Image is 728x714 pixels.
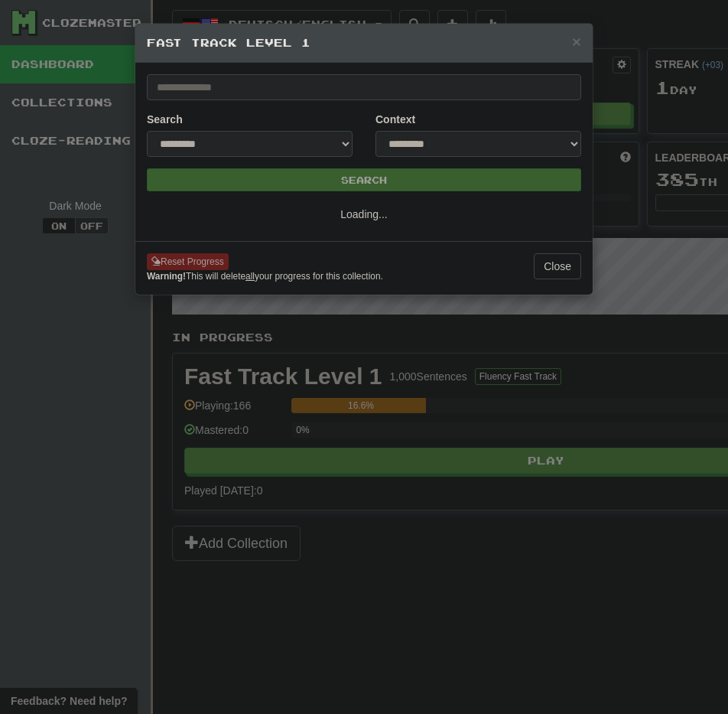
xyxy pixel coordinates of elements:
[572,33,581,51] span: ×
[534,253,581,279] button: Close
[147,112,183,127] label: Search
[147,253,229,270] button: Reset Progress
[147,35,581,51] h5: Fast Track Level 1
[147,168,581,191] button: Search
[572,34,581,50] button: Close
[147,207,581,222] p: Loading...
[375,112,415,127] label: Context
[147,271,186,282] strong: Warning!
[245,271,255,282] u: all
[147,270,383,283] small: This will delete your progress for this collection.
